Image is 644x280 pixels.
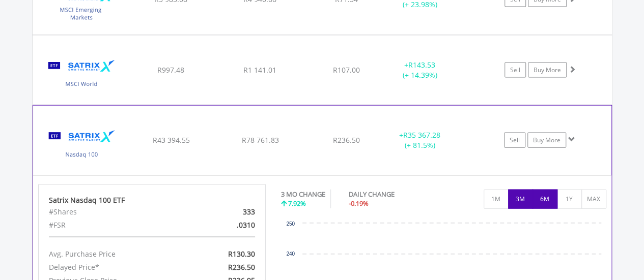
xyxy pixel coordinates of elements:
[505,63,526,78] a: Sell
[38,48,125,103] img: TFSA.STXWDM.png
[403,130,440,140] span: R35 367.28
[286,251,295,257] text: 240
[557,190,582,209] button: 1Y
[508,190,533,209] button: 3M
[41,247,189,261] div: Avg. Purchase Price
[504,133,525,148] a: Sell
[228,262,255,272] span: R236.50
[349,199,369,208] span: -0.19%
[484,190,509,209] button: 1M
[333,65,360,75] span: R107.00
[189,205,263,219] div: 333
[41,205,189,219] div: #Shares
[228,249,255,259] span: R130.30
[243,65,276,75] span: R1 141.01
[286,221,295,227] text: 250
[349,190,430,199] div: DAILY CHANGE
[581,190,606,209] button: MAX
[382,60,459,80] div: + (+ 14.39%)
[533,190,557,209] button: 6M
[281,190,325,199] div: 3 MO CHANGE
[527,133,566,148] a: Buy More
[241,135,278,145] span: R78 761.83
[49,195,256,205] div: Satrix Nasdaq 100 ETF
[38,118,126,172] img: TFSA.STXNDQ.png
[333,135,360,145] span: R236.50
[288,199,306,208] span: 7.92%
[528,63,567,78] a: Buy More
[152,135,189,145] span: R43 394.55
[381,130,458,150] div: + (+ 81.5%)
[157,65,184,75] span: R997.48
[41,219,189,232] div: #FSR
[408,60,435,70] span: R143.53
[41,261,189,274] div: Delayed Price*
[189,219,263,232] div: .0310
